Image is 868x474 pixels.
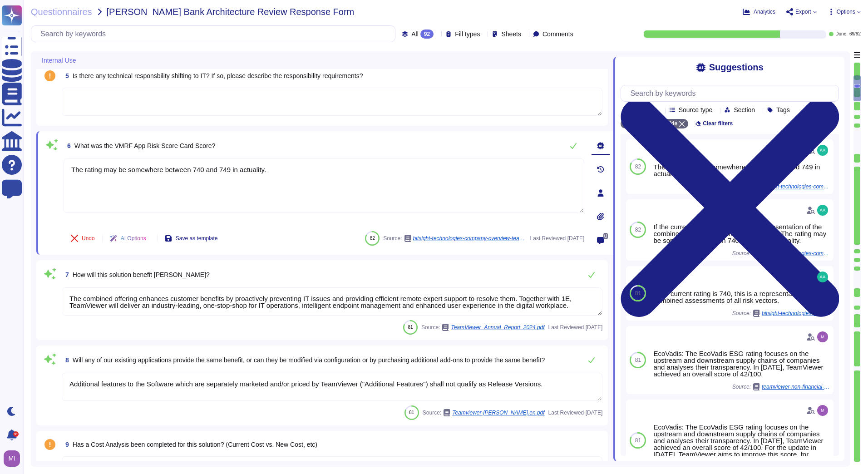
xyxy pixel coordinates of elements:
[62,373,602,401] textarea: Additional features to the Software which are separately marketed and/or priced by TeamViewer ("A...
[743,8,775,15] button: Analytics
[420,30,434,39] div: 92
[501,31,521,37] span: Sheets
[42,57,76,64] span: Internal Use
[4,450,20,467] img: user
[421,324,545,331] span: Source:
[31,7,92,16] span: Questionnaires
[837,9,855,15] span: Options
[455,31,480,37] span: Fill types
[762,384,830,390] span: teamviewer-non-financial-report-2023-en.pdf
[62,441,69,448] span: 9
[62,272,69,278] span: 7
[817,205,828,216] img: user
[835,32,848,36] span: Done:
[107,7,355,16] span: [PERSON_NAME] Bank Architecture Review Response Form
[817,405,828,416] img: user
[530,236,585,241] span: Last Reviewed [DATE]
[817,145,828,156] img: user
[121,236,146,241] span: AI Options
[653,350,830,377] div: EcoVadis: The EcoVadis ESG rating focuses on the upstream and downstream supply chains of compani...
[74,142,215,149] span: What was the VMRF App Risk Score Card Score?
[542,31,573,37] span: Comments
[62,287,602,316] textarea: The combined offering enhances customer benefits by proactively preventing IT issues and providin...
[653,424,830,464] div: EcoVadis: The EcoVadis ESG rating focuses on the upstream and downstream supply chains of compani...
[817,272,828,282] img: user
[383,235,526,242] span: Source:
[548,410,603,415] span: Last Reviewed [DATE]
[603,233,608,239] span: 0
[62,73,69,79] span: 5
[423,409,545,416] span: Source:
[408,325,413,330] span: 81
[413,236,527,241] span: bitsight-technologies-company-overview-teamviewer-se-2024-11-14.pdf
[548,325,603,330] span: Last Reviewed [DATE]
[635,291,641,296] span: 81
[626,85,838,101] input: Search by keywords
[82,236,95,241] span: Undo
[64,229,102,247] button: Undo
[73,441,317,448] span: Has a Cost Analysis been completed for this solution? (Current Cost vs. New Cost, etc)
[817,331,828,342] img: user
[635,357,641,363] span: 81
[73,72,363,79] span: Is there any technical responsbility shifting to IT? If so, please describe the responsibility re...
[2,449,26,469] button: user
[452,410,544,415] span: Teamviewer-[PERSON_NAME].en.pdf
[36,26,395,42] input: Search by keywords
[635,438,641,443] span: 81
[754,9,775,15] span: Analytics
[13,431,19,437] div: 9+
[176,236,218,241] span: Save as template
[73,356,545,364] span: Will any of our existing applications provide the same benefit, or can they be modified via confi...
[795,9,811,15] span: Export
[849,32,861,36] span: 69 / 92
[635,164,641,169] span: 82
[451,325,544,330] span: TeamViewer_Annual_Report_2024.pdf
[64,143,71,149] span: 6
[62,357,69,363] span: 8
[732,383,830,390] span: Source:
[158,229,225,247] button: Save as template
[64,158,584,213] textarea: The rating may be somewhere between 740 and 749 in actuality.
[370,236,375,241] span: 82
[73,271,210,278] span: How will this solution benefit [PERSON_NAME]?
[411,31,419,37] span: All
[409,410,414,415] span: 81
[635,227,641,232] span: 82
